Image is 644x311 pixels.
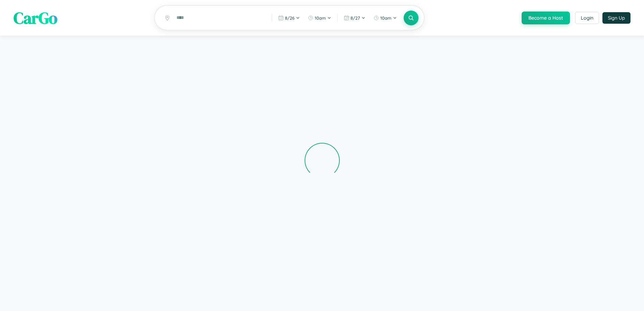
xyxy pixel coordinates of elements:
[522,12,570,24] button: Become a Host
[380,15,391,21] span: 10am
[305,13,335,23] button: 10am
[602,12,630,24] button: Sign Up
[14,7,57,29] span: CarGo
[370,13,400,23] button: 10am
[315,15,326,21] span: 10am
[275,13,303,23] button: 8/26
[575,12,599,24] button: Login
[285,15,294,21] span: 8 / 26
[351,15,360,21] span: 8 / 27
[340,13,369,23] button: 8/27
